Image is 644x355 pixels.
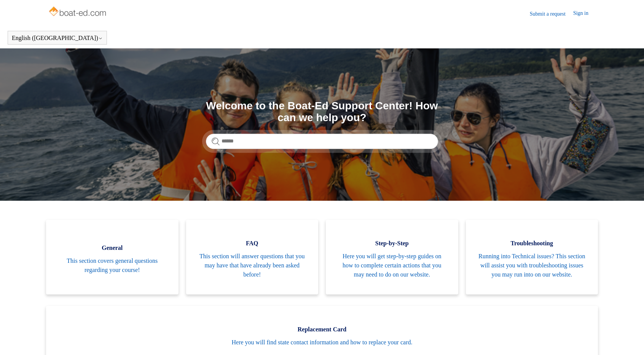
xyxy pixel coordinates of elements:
a: Troubleshooting Running into Technical issues? This section will assist you with troubleshooting ... [466,220,598,294]
h1: Welcome to the Boat-Ed Support Center! How can we help you? [206,100,438,124]
a: Sign in [573,9,596,18]
span: Running into Technical issues? This section will assist you with troubleshooting issues you may r... [477,252,587,279]
span: FAQ [198,239,307,248]
span: Here you will find state contact information and how to replace your card. [57,338,587,347]
span: Step-by-Step [337,239,447,248]
span: Here you will get step-by-step guides on how to complete certain actions that you may need to do ... [337,252,447,279]
a: FAQ This section will answer questions that you may have that have already been asked before! [186,220,319,294]
span: Replacement Card [57,325,587,334]
a: Step-by-Step Here you will get step-by-step guides on how to complete certain actions that you ma... [326,220,458,294]
a: Submit a request [530,10,573,18]
span: General [57,243,167,253]
img: Boat-Ed Help Center home page [48,5,108,20]
input: Search [206,134,438,149]
span: This section will answer questions that you may have that have already been asked before! [198,252,307,279]
span: Troubleshooting [477,239,587,248]
span: This section covers general questions regarding your course! [57,256,167,275]
a: General This section covers general questions regarding your course! [46,220,179,294]
button: English ([GEOGRAPHIC_DATA]) [12,35,103,42]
